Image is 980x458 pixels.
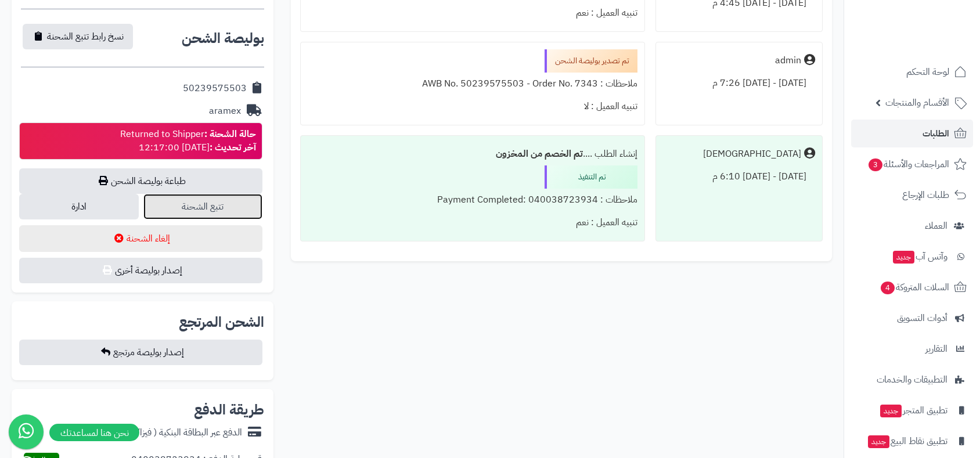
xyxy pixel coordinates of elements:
span: السلات المتروكة [880,279,949,295]
a: العملاء [851,212,973,240]
span: الأقسام والمنتجات [885,95,949,111]
span: التطبيقات والخدمات [877,372,947,388]
a: تطبيق المتجرجديد [851,396,973,424]
a: ادارة [19,194,138,219]
div: [DATE] - [DATE] 6:10 م [663,165,815,188]
a: الطلبات [851,120,973,147]
div: aramex [209,104,241,118]
h2: بوليصة الشحن [182,31,264,45]
div: تم تصدير بوليصة الشحن [545,49,637,73]
a: التطبيقات والخدمات [851,366,973,394]
span: جديد [893,251,914,264]
span: تطبيق نقاط البيع [867,433,947,449]
a: وآتس آبجديد [851,243,973,271]
div: تم التنفيذ [545,165,637,189]
button: نسخ رابط تتبع الشحنة [23,24,133,49]
span: تطبيق المتجر [879,402,947,419]
strong: آخر تحديث : [210,140,256,154]
h2: طريقة الدفع [194,403,264,417]
a: لوحة التحكم [851,58,973,86]
a: أدوات التسويق [851,304,973,332]
div: تنبيه العميل : نعم [308,2,637,24]
span: الطلبات [923,125,949,142]
div: ملاحظات : AWB No. 50239575503 - Order No. 7343 [308,73,637,95]
img: logo-2.png [901,33,969,57]
b: تم الخصم من المخزون [496,147,583,161]
span: وآتس آب [892,248,947,265]
div: 50239575503 [183,82,247,95]
div: إنشاء الطلب .... [308,143,637,165]
div: admin [775,54,801,67]
button: إصدار بوليصة مرتجع [19,340,262,365]
div: تنبيه العميل : لا [308,95,637,118]
div: Returned to Shipper [DATE] 12:17:00 [120,128,256,154]
span: جديد [868,435,889,448]
h2: الشحن المرتجع [179,315,264,329]
a: المراجعات والأسئلة3 [851,150,973,178]
div: [DEMOGRAPHIC_DATA] [703,147,801,161]
span: التقارير [925,341,947,357]
div: [DATE] - [DATE] 7:26 م [663,72,815,95]
button: إلغاء الشحنة [19,225,262,252]
a: التقارير [851,335,973,363]
a: السلات المتروكة4 [851,273,973,301]
span: المراجعات والأسئلة [867,156,949,172]
div: الدفع عبر البطاقة البنكية ( فيزا/مدى/ماستر كارد ) [78,426,242,439]
span: طلبات الإرجاع [902,187,949,203]
div: تنبيه العميل : نعم [308,211,637,234]
span: لوحة التحكم [906,64,949,80]
span: نسخ رابط تتبع الشحنة [47,30,124,44]
button: إصدار بوليصة أخرى [19,258,262,283]
span: 3 [869,158,882,171]
span: 4 [881,282,895,294]
a: تطبيق نقاط البيعجديد [851,427,973,455]
span: جديد [880,405,902,417]
strong: حالة الشحنة : [204,127,256,141]
a: طباعة بوليصة الشحن [19,168,262,194]
div: ملاحظات : Payment Completed: 040038723934 [308,189,637,211]
a: تتبع الشحنة [143,194,262,219]
span: العملاء [925,218,947,234]
a: طلبات الإرجاع [851,181,973,209]
span: أدوات التسويق [897,310,947,326]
